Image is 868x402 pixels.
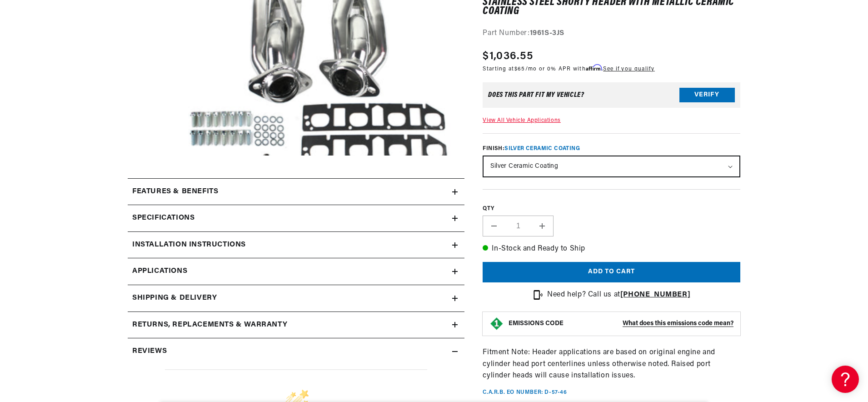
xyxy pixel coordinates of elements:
a: View All Vehicle Applications [483,118,560,123]
p: C.A.R.B. EO Number: D-57-46 [483,389,567,397]
a: See if you qualify - Learn more about Affirm Financing (opens in modal) [603,66,654,72]
img: Emissions code [489,317,504,331]
summary: Reviews [128,338,464,365]
h2: Installation instructions [132,239,246,251]
span: $1,036.55 [483,48,533,65]
span: Affirm [586,64,602,71]
label: QTY [483,205,740,213]
button: Verify [679,88,735,102]
h2: Returns, Replacements & Warranty [132,319,287,331]
summary: Returns, Replacements & Warranty [128,312,464,338]
div: Part Number: [483,28,740,40]
div: Does This part fit My vehicle? [488,91,584,99]
h2: Specifications [132,212,195,224]
label: Finish: [483,145,740,153]
strong: What does this emissions code mean? [623,320,733,327]
a: Applications [128,258,464,285]
button: Add to cart [483,262,740,282]
summary: Installation instructions [128,232,464,258]
p: In-Stock and Ready to Ship [483,243,740,255]
h2: Reviews [132,346,167,357]
span: $65 [514,66,525,72]
h2: Shipping & Delivery [132,292,217,304]
button: EMISSIONS CODEWhat does this emissions code mean? [509,320,733,328]
summary: Features & Benefits [128,179,464,205]
summary: Shipping & Delivery [128,285,464,312]
span: Applications [132,266,187,277]
h2: Features & Benefits [132,186,218,198]
p: Need help? Call us at [547,289,690,301]
span: Silver Ceramic Coating [504,146,580,151]
p: Starting at /mo or 0% APR with . [483,65,654,73]
a: [PHONE_NUMBER] [620,291,690,298]
summary: Specifications [128,205,464,231]
strong: 1961S-3JS [530,30,564,37]
strong: EMISSIONS CODE [509,320,564,327]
